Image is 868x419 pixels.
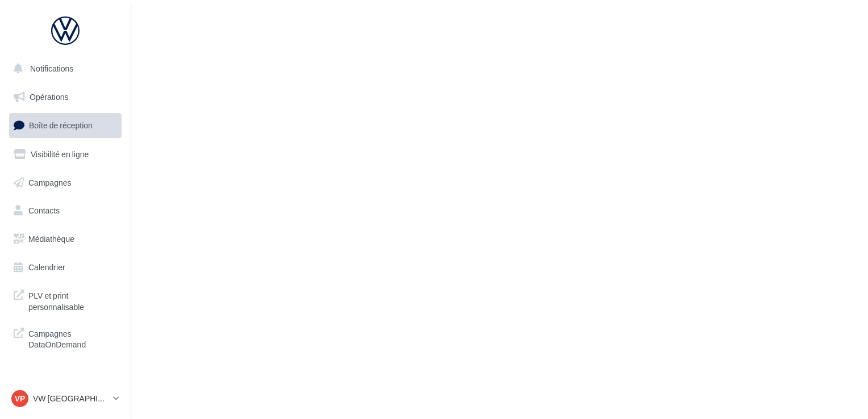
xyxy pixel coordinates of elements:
a: PLV et print personnalisable [7,283,124,317]
a: Calendrier [7,255,124,279]
button: Notifications [7,57,119,81]
span: VP [15,393,26,404]
span: Campagnes DataOnDemand [28,326,117,350]
span: Campagnes [28,177,72,187]
a: Visibilité en ligne [7,143,124,166]
p: VW [GEOGRAPHIC_DATA] 13 [33,393,108,404]
a: Campagnes [7,171,124,195]
a: Contacts [7,199,124,223]
span: Boîte de réception [29,120,93,130]
span: Opérations [30,92,68,102]
span: Calendrier [28,262,65,272]
a: Opérations [7,85,124,109]
a: Boîte de réception [7,113,124,137]
span: Médiathèque [28,234,74,244]
a: VP VW [GEOGRAPHIC_DATA] 13 [9,388,122,409]
span: Visibilité en ligne [31,149,89,159]
span: PLV et print personnalisable [28,288,117,312]
span: Contacts [28,206,60,215]
span: Notifications [30,64,73,73]
a: Médiathèque [7,227,124,251]
a: Campagnes DataOnDemand [7,321,124,355]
